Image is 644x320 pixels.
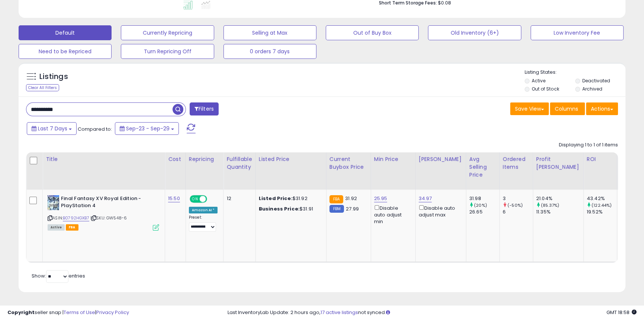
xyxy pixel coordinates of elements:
[115,122,179,135] button: Sep-23 - Sep-29
[190,102,219,115] button: Filters
[168,155,183,163] div: Cost
[503,195,533,202] div: 3
[7,309,35,316] strong: Copyright
[508,202,523,208] small: (-50%)
[503,155,530,171] div: Ordered Items
[532,77,545,84] label: Active
[419,155,463,163] div: [PERSON_NAME]
[48,195,59,210] img: 51Az8G2tIQL._SL40_.jpg
[121,25,214,40] button: Currently Repricing
[189,207,218,213] div: Amazon AI *
[61,195,151,211] b: Final Fantasy XV Royal Edition - PlayStation 4
[419,195,432,202] a: 34.97
[374,204,410,225] div: Disable auto adjust min
[27,122,77,135] button: Last 7 Days
[259,195,293,202] b: Listed Price:
[66,224,78,231] span: FBA
[532,86,559,92] label: Out of Stock
[428,25,521,40] button: Old Inventory (6+)
[531,25,624,40] button: Low Inventory Fee
[374,155,412,163] div: Min Price
[223,25,316,40] button: Selling at Max
[345,195,357,202] span: 31.92
[469,195,499,202] div: 31.98
[226,195,249,202] div: 12
[26,84,59,91] div: Clear All Filters
[32,272,85,279] span: Show: entries
[206,196,218,202] span: OFF
[78,126,112,133] span: Compared to:
[606,309,637,316] span: 2025-10-7 18:58 GMT
[259,205,300,212] b: Business Price:
[168,195,180,202] a: 15.50
[321,309,358,316] a: 17 active listings
[587,155,614,163] div: ROI
[329,205,344,213] small: FBM
[525,69,625,76] p: Listing States:
[582,86,602,92] label: Archived
[19,25,112,40] button: Default
[63,215,89,221] a: B0792HGXB7
[38,125,67,132] span: Last 7 Days
[7,309,129,316] div: seller snap | |
[259,195,321,202] div: $31.92
[223,44,316,59] button: 0 orders 7 days
[189,155,220,163] div: Repricing
[46,155,162,163] div: Title
[90,215,127,221] span: | SKU: GW548-6
[326,25,419,40] button: Out of Buy Box
[474,202,487,208] small: (20%)
[541,202,559,208] small: (85.37%)
[503,209,533,215] div: 6
[419,204,460,218] div: Disable auto adjust max
[536,155,580,171] div: Profit [PERSON_NAME]
[587,195,617,202] div: 43.42%
[469,209,499,215] div: 26.65
[259,155,323,163] div: Listed Price
[536,209,583,215] div: 11.35%
[189,215,218,232] div: Preset:
[48,195,159,230] div: ASIN:
[550,102,585,115] button: Columns
[329,195,343,203] small: FBA
[126,125,170,132] span: Sep-23 - Sep-29
[555,105,578,113] span: Columns
[121,44,214,59] button: Turn Repricing Off
[329,155,368,171] div: Current Buybox Price
[586,102,618,115] button: Actions
[559,142,618,149] div: Displaying 1 to 1 of 1 items
[48,224,65,231] span: All listings currently available for purchase on Amazon
[582,77,610,84] label: Deactivated
[259,206,321,212] div: $31.91
[592,202,612,208] small: (122.44%)
[228,309,637,316] div: Last InventoryLab Update: 2 hours ago, not synced.
[536,195,583,202] div: 21.04%
[587,209,617,215] div: 19.52%
[190,196,200,202] span: ON
[19,44,112,59] button: Need to be Repriced
[96,309,129,316] a: Privacy Policy
[226,155,252,171] div: Fulfillable Quantity
[64,309,95,316] a: Terms of Use
[374,195,387,202] a: 25.95
[346,205,359,212] span: 27.99
[510,102,549,115] button: Save View
[469,155,496,179] div: Avg Selling Price
[39,72,68,82] h5: Listings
